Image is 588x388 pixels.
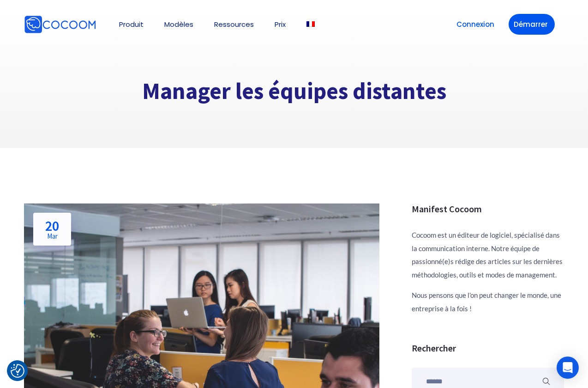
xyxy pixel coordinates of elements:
[119,21,144,28] a: Produit
[412,343,564,354] h3: Rechercher
[412,289,564,315] p: Nous pensons que l’on peut changer le monde, une entreprise à la fois !
[11,364,24,378] button: Consent Preferences
[306,21,315,27] img: Français
[451,14,499,35] a: Connexion
[509,14,555,35] a: Démarrer
[275,21,286,28] a: Prix
[24,77,564,106] h1: Manager les équipes distantes
[11,364,24,378] img: Revisit consent button
[412,228,564,281] p: Cocoom est un éditeur de logiciel, spécialisé dans la communication interne. Notre équipe de pass...
[45,233,59,240] span: Mar
[45,219,59,240] h2: 20
[412,203,564,215] h3: Manifest Cocoom
[164,21,193,28] a: Modèles
[557,357,579,379] div: Open Intercom Messenger
[98,24,98,25] img: Cocoom
[33,213,71,246] a: 20Mar
[24,15,96,34] img: Cocoom
[214,21,254,28] a: Ressources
